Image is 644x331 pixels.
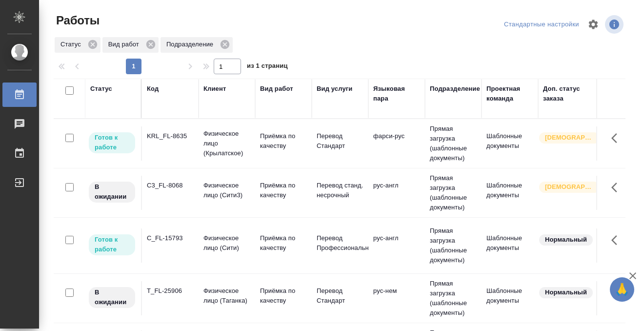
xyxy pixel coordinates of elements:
[582,13,605,36] span: Настроить таблицу
[425,274,482,323] td: Прямая загрузка (шаблонные документы)
[95,235,129,254] p: Готов к работе
[545,235,587,245] p: Нормальный
[147,181,194,190] div: C3_FL-8068
[317,286,363,306] p: Перевод Стандарт
[203,181,250,200] p: Физическое лицо (Сити3)
[108,40,142,49] p: Вид работ
[373,84,420,103] div: Языковая пара
[425,221,482,270] td: Прямая загрузка (шаблонные документы)
[605,281,629,305] button: Здесь прячутся важные кнопки
[425,119,482,168] td: Прямая загрузка (шаблонные документы)
[55,37,101,53] div: Статус
[147,131,194,141] div: KRL_FL-8635
[95,133,129,152] p: Готов к работе
[260,131,307,151] p: Приёмка по качеству
[430,84,480,94] div: Подразделение
[368,228,425,263] td: рус-англ
[88,233,136,256] div: Исполнитель может приступить к работе
[317,84,353,94] div: Вид услуги
[88,181,136,204] div: Исполнитель назначен, приступать к работе пока рано
[102,37,159,53] div: Вид работ
[605,176,629,199] button: Здесь прячутся важные кнопки
[88,131,136,154] div: Исполнитель может приступить к работе
[482,176,538,210] td: Шаблонные документы
[317,181,363,200] p: Перевод станд. несрочный
[317,233,363,253] p: Перевод Профессиональный
[368,176,425,210] td: рус-англ
[610,277,634,302] button: 🙏
[545,288,587,297] p: Нормальный
[605,228,629,252] button: Здесь прячутся важные кнопки
[605,126,629,150] button: Здесь прячутся важные кнопки
[54,13,100,28] span: Работы
[147,84,159,94] div: Код
[147,233,194,243] div: C_FL-15793
[247,60,288,74] span: из 1 страниц
[203,84,226,94] div: Клиент
[147,286,194,296] div: T_FL-25906
[486,84,533,103] div: Проектная команда
[605,15,625,34] span: Посмотреть информацию
[614,279,630,300] span: 🙏
[260,233,307,253] p: Приёмка по качеству
[203,129,250,158] p: Физическое лицо (Крылатское)
[545,182,594,192] p: [DEMOGRAPHIC_DATA]
[482,281,538,315] td: Шаблонные документы
[317,131,363,151] p: Перевод Стандарт
[260,181,307,200] p: Приёмка по качеству
[60,40,84,49] p: Статус
[502,17,582,32] div: split button
[482,126,538,161] td: Шаблонные документы
[368,281,425,315] td: рус-нем
[90,84,112,94] div: Статус
[260,84,293,94] div: Вид работ
[166,40,217,49] p: Подразделение
[545,133,594,143] p: [DEMOGRAPHIC_DATA]
[368,126,425,161] td: фарси-рус
[95,182,129,202] p: В ожидании
[260,286,307,306] p: Приёмка по качеству
[203,233,250,253] p: Физическое лицо (Сити)
[88,286,136,309] div: Исполнитель назначен, приступать к работе пока рано
[203,286,250,306] p: Физическое лицо (Таганка)
[425,168,482,217] td: Прямая загрузка (шаблонные документы)
[543,84,594,103] div: Доп. статус заказа
[482,228,538,263] td: Шаблонные документы
[161,37,233,53] div: Подразделение
[95,288,129,307] p: В ожидании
